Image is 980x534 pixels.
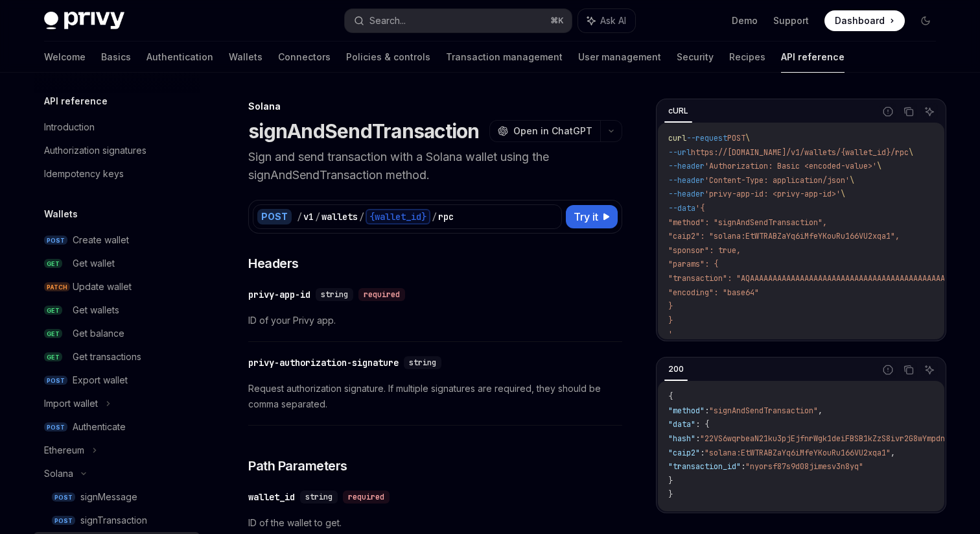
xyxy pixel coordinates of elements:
span: https://[DOMAIN_NAME]/v1/wallets/{wallet_id}/rpc [691,147,909,158]
span: Dashboard [835,14,885,27]
span: ID of your Privy app. [248,313,622,328]
div: Search... [369,13,406,29]
button: Ask AI [578,9,635,32]
span: Path Parameters [248,457,347,475]
a: Demo [732,14,758,27]
div: Ethereum [44,443,84,458]
span: \ [841,189,845,199]
button: Open in ChatGPT [489,120,600,142]
div: required [358,288,405,301]
span: "method": "signAndSendTransaction", [668,217,827,228]
div: signMessage [80,489,137,505]
span: "hash" [668,433,695,444]
img: dark logo [44,12,124,30]
span: \ [745,133,750,143]
span: "encoding": "base64" [668,287,759,298]
a: POSTAuthenticate [34,415,200,439]
div: Authorization signatures [44,143,146,158]
span: GET [44,352,62,362]
span: "data" [668,419,695,430]
div: signTransaction [80,513,147,528]
span: 'Authorization: Basic <encoded-value>' [705,161,877,171]
span: , [891,448,895,458]
span: '{ [695,203,705,213]
span: POST [44,376,67,385]
span: ⌘ K [550,16,564,26]
span: : [741,461,745,472]
a: POSTsignMessage [34,485,200,509]
a: API reference [781,42,845,73]
span: \ [877,161,881,171]
span: string [321,289,348,300]
span: ID of the wallet to get. [248,515,622,531]
span: "nyorsf87s9d08jimesv3n8yq" [745,461,863,472]
a: POSTsignTransaction [34,509,200,532]
a: GETGet wallet [34,252,200,275]
div: / [297,210,302,223]
div: 200 [664,361,688,377]
span: POST [727,133,745,143]
span: Request authorization signature. If multiple signatures are required, they should be comma separa... [248,381,622,412]
a: Idempotency keys [34,162,200,186]
span: \ [850,175,854,186]
h5: Wallets [44,206,78,222]
span: Headers [248,254,299,273]
span: Open in ChatGPT [513,125,592,138]
div: Get wallet [73,256,115,271]
a: POSTCreate wallet [34,228,200,252]
span: GET [44,259,62,269]
div: Idempotency keys [44,166,124,182]
span: 'Content-Type: application/json' [705,175,850,186]
div: POST [257,209,292,225]
span: --header [668,161,705,171]
span: curl [668,133,686,143]
button: Toggle dark mode [915,10,936,31]
a: Security [677,42,714,73]
span: } [668,489,673,500]
a: Authentication [146,42,213,73]
span: "solana:EtWTRABZaYq6iMfeYKouRu166VU2xqa1" [705,448,891,458]
span: : [695,433,700,444]
span: \ [909,147,913,158]
div: {wallet_id} [366,209,430,225]
button: Try it [566,205,618,228]
span: --data [668,203,695,213]
span: --url [668,147,691,158]
a: GETGet balance [34,322,200,345]
p: Sign and send transaction with a Solana wallet using the signAndSendTransaction method. [248,148,622,184]
span: { [668,391,673,402]
div: Get transactions [73,349,141,365]
a: Transaction management [446,42,563,73]
span: 'privy-app-id: <privy-app-id>' [705,189,841,199]
button: Search...⌘K [345,9,572,32]
span: Try it [574,209,598,225]
a: PATCHUpdate wallet [34,275,200,298]
div: privy-app-id [248,288,310,301]
div: Get balance [73,326,124,341]
button: Copy the contents from the code block [900,361,917,378]
span: "method" [668,406,705,416]
div: required [343,491,390,504]
span: } [668,301,673,311]
a: User management [578,42,661,73]
div: wallet_id [248,491,295,504]
span: POST [44,422,67,432]
span: "transaction_id" [668,461,741,472]
button: Ask AI [921,103,938,120]
span: --header [668,189,705,199]
div: Import wallet [44,396,98,411]
span: POST [52,516,75,526]
div: privy-authorization-signature [248,356,399,369]
div: / [359,210,364,223]
span: : [700,448,705,458]
span: PATCH [44,282,70,292]
a: Welcome [44,42,86,73]
a: Authorization signatures [34,139,200,162]
div: Solana [248,100,622,113]
span: : { [695,419,709,430]
a: Connectors [278,42,331,73]
span: : [705,406,709,416]
div: / [432,210,437,223]
span: POST [44,236,67,245]
div: Update wallet [73,279,132,295]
